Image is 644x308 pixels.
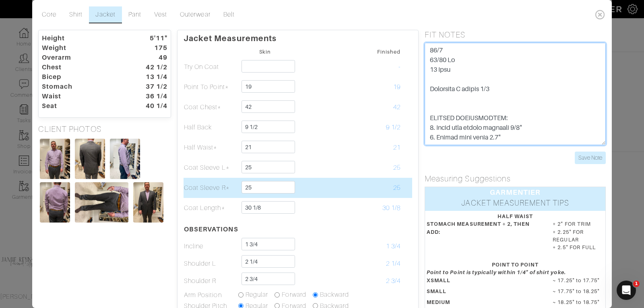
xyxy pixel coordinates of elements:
[246,290,268,300] label: Regular
[184,137,238,158] td: Half Waist*
[427,269,566,275] em: Point to Point is typically within 1/4" of shirt yoke.
[89,6,122,23] a: Jacket
[425,43,606,145] textarea: 74/5 16/61 Lo 09 Ipsu DOLORSI AMETCONSECTE: 5. Adipi elit seddoe temporin 5/2" 9. Utlabo etdo mag...
[184,255,238,272] td: Shoulder L
[547,287,610,295] dd: ~ 17.75" to 18.25"
[425,30,606,40] h5: FIT NOTES
[393,184,400,191] span: 25
[184,198,238,218] td: Coat Length*
[110,139,140,179] img: aUNuB1NmbNYpX3uMXzaAFV85
[382,204,400,212] span: 30 1/8
[40,182,70,223] img: tsMLyQjgqKtvSHk2Gt9yYf4Q
[75,182,128,223] img: VgT8hd5bLE49ZHU9s4XkvHuD
[36,92,128,101] dt: Waist
[547,220,610,251] dd: + 2" FOR TRIM + 2.25" FOR REGULAR + 2.5" FOR FULL
[35,6,63,23] a: Core
[184,97,238,117] td: Coat Chest*
[386,260,400,267] span: 2 1/4
[36,82,128,92] dt: Stomach
[398,63,400,71] span: -
[425,174,606,183] h5: Measuring Suggestions
[184,77,238,97] td: Point To Point*
[128,101,173,111] dt: 40 1/4
[184,237,238,255] td: Incline
[386,243,400,250] span: 1 3/4
[128,92,173,101] dt: 36 1/4
[36,72,128,82] dt: Bicep
[386,277,400,285] span: 2 3/4
[128,72,173,82] dt: 13 1/4
[320,290,349,300] label: Backward
[184,117,238,137] td: Half Back
[63,6,89,23] a: Shirt
[393,164,400,171] span: 25
[184,272,238,289] td: Shoulder R
[128,43,173,53] dt: 175
[36,62,128,72] dt: Chest
[427,261,604,268] div: POINT TO POINT
[393,144,400,151] span: 21
[421,287,547,298] dt: SMALL
[393,83,400,91] span: 19
[184,30,412,43] p: Jacket Measurements
[425,198,605,211] div: JACKET MEASUREMENT TIPS
[122,6,148,23] a: Pant
[36,43,128,53] dt: Weight
[633,281,640,287] span: 1
[547,277,610,284] dd: ~ 17.25" to 17.75"
[575,152,606,164] input: Save Note
[377,49,400,55] small: Finished
[173,6,217,23] a: Outerwear
[184,218,238,237] th: OBSERVATIONS
[38,124,171,134] h5: CLIENT PHOTOS
[184,178,238,198] td: Coat Sleeve R*
[184,289,238,301] td: Arm Position
[36,53,128,62] dt: Overarm
[217,6,241,23] a: Belt
[40,139,70,179] img: TU8SJckYBVQphaAfr3Xz474B
[421,220,547,254] dt: STOMACH MEASUREMENT ÷ 2, THEN ADD:
[617,281,636,300] iframe: Intercom live chat
[148,6,173,23] a: Vest
[282,290,306,300] label: Forward
[128,82,173,92] dt: 37 1/2
[36,101,128,111] dt: Seat
[386,124,400,131] span: 9 1/2
[128,62,173,72] dt: 42 1/2
[75,139,105,179] img: Z1XPofGkJ78AqVzfXmniyUGD
[427,212,604,220] div: HALF WAIST
[133,182,163,223] img: xtqtwUR4aBcaWzTmWFz8L6fW
[259,49,271,55] small: Skin
[128,53,173,62] dt: 49
[547,298,610,306] dd: ~ 18.25" to 18.75"
[128,33,173,43] dt: 5'11"
[421,277,547,287] dt: XSMALL
[36,33,128,43] dt: Height
[184,57,238,77] td: Try On Coat
[393,104,400,111] span: 42
[184,158,238,178] td: Coat Sleeve L*
[425,187,605,198] div: GARMENTIER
